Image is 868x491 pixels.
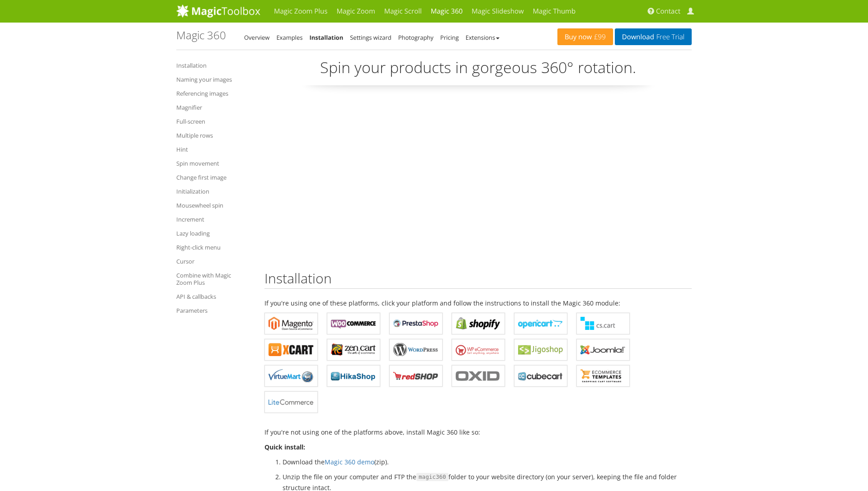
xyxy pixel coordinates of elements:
a: Magic 360 for OpenCart [514,313,567,334]
a: Magic 360 for CS-Cart [576,313,630,334]
a: Magic 360 for Shopify [452,313,505,334]
a: Initialization [176,186,251,197]
li: Download the (zip). [283,457,692,467]
a: Magic 360 for CubeCart [514,365,567,387]
a: Settings wizard [350,33,392,42]
a: Hint [176,144,251,155]
a: Parameters [176,305,251,316]
b: Magic 360 for CS-Cart [580,317,626,330]
b: Magic 360 for HikaShop [331,369,376,383]
b: Magic 360 for redSHOP [393,369,439,383]
a: Magic 360 for OXID [452,365,505,387]
a: Magic 360 for PrestaShop [389,313,443,334]
a: Magic 360 demo [325,458,374,466]
a: Magic 360 for WooCommerce [327,313,380,334]
a: Photography [398,33,434,42]
b: Magic 360 for WooCommerce [331,317,376,330]
a: Magic 360 for VirtueMart [264,365,318,387]
h1: Magic 360 [176,29,226,41]
b: Magic 360 for Shopify [456,317,501,330]
span: £99 [592,33,606,41]
a: Installation [309,33,343,42]
a: Multiple rows [176,130,251,141]
a: Right-click menu [176,242,251,253]
a: Magic 360 for WordPress [389,339,443,361]
a: Magic 360 for X-Cart [264,339,318,361]
a: Spin movement [176,158,251,169]
a: Naming your images [176,74,251,85]
a: API & callbacks [176,291,251,302]
a: Magic 360 for HikaShop [327,365,380,387]
a: DownloadFree Trial [615,28,692,45]
a: Extensions [466,33,500,42]
span: Free Trial [654,33,684,41]
b: Magic 360 for OXID [456,369,501,383]
b: Magic 360 for Zen Cart [331,343,376,357]
a: Mousewheel spin [176,200,251,211]
a: Lazy loading [176,228,251,239]
a: Magic 360 for ecommerce Templates [576,365,630,387]
a: Examples [276,33,302,42]
a: Increment [176,214,251,225]
a: Magic 360 for Zen Cart [327,339,380,361]
p: If you're not using one of the platforms above, install Magic 360 like so: [264,427,692,437]
p: Spin your products in gorgeous 360° rotation. [264,57,692,85]
a: Magic 360 for Magento [264,313,318,334]
a: Cursor [176,256,251,267]
a: Magic 360 for redSHOP [389,365,443,387]
a: Magic 360 for LiteCommerce [264,391,318,413]
b: Magic 360 for ecommerce Templates [580,369,626,383]
b: Magic 360 for VirtueMart [269,369,314,383]
a: Buy now£99 [557,28,613,45]
a: Installation [176,60,251,71]
b: Magic 360 for X-Cart [269,343,314,357]
a: Magic 360 for Jigoshop [514,339,567,361]
span: magic360 [416,473,448,481]
b: Magic 360 for CubeCart [518,369,563,383]
b: Magic 360 for Jigoshop [518,343,563,357]
h2: Installation [264,271,692,289]
b: Magic 360 for LiteCommerce [269,395,314,409]
b: Magic 360 for Magento [269,317,314,330]
a: Combine with Magic Zoom Plus [176,270,251,288]
a: Overview [244,33,269,42]
b: Magic 360 for OpenCart [518,317,563,330]
a: Magnifier [176,102,251,113]
b: Magic 360 for WP e-Commerce [456,343,501,357]
p: If you're using one of these platforms, click your platform and follow the instructions to instal... [264,298,692,308]
span: Contact [656,7,680,16]
a: Pricing [440,33,459,42]
b: Magic 360 for PrestaShop [393,317,439,330]
a: Change first image [176,172,251,183]
a: Full-screen [176,116,251,127]
a: Magic 360 for Joomla [576,339,630,361]
a: Referencing images [176,88,251,99]
strong: Quick install: [264,443,305,451]
b: Magic 360 for WordPress [393,343,439,357]
a: Magic 360 for WP e-Commerce [452,339,505,361]
img: MagicToolbox.com - Image tools for your website [176,4,260,18]
b: Magic 360 for Joomla [580,343,626,357]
